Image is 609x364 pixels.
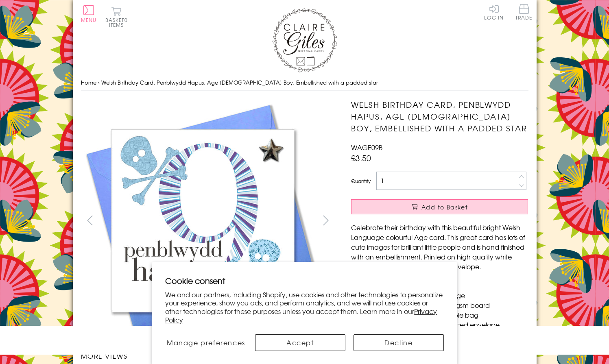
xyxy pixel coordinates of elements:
img: Welsh Birthday Card, Penblwydd Hapus, Age 9 Boy, Embellished with a padded star [81,99,325,343]
button: Accept [255,334,345,351]
span: Menu [81,16,97,24]
button: Basket0 items [105,7,128,27]
span: Manage preferences [167,338,245,347]
a: Trade [515,4,533,22]
span: 0 items [109,16,128,28]
img: Claire Giles Greetings Cards [272,8,337,72]
button: prev [81,211,99,229]
h1: Welsh Birthday Card, Penblwydd Hapus, Age [DEMOGRAPHIC_DATA] Boy, Embellished with a padded star [351,99,528,134]
span: › [98,78,100,86]
a: Privacy Policy [165,306,437,325]
nav: breadcrumbs [81,74,528,91]
p: Celebrate their birthday with this beautiful bright Welsh Language colourful Age card. This great... [351,222,528,271]
span: £3.50 [351,152,371,163]
span: Welsh Birthday Card, Penblwydd Hapus, Age [DEMOGRAPHIC_DATA] Boy, Embellished with a padded star [101,78,378,86]
a: Log In [484,4,504,20]
h3: More views [81,351,335,361]
label: Quantity [351,177,371,185]
button: Manage preferences [165,334,247,351]
h2: Cookie consent [165,275,444,286]
button: Decline [354,334,444,351]
span: Trade [515,4,533,20]
span: Add to Basket [421,203,468,211]
p: We and our partners, including Shopify, use cookies and other technologies to personalize your ex... [165,290,444,324]
span: WAGE09B [351,142,382,152]
button: next [317,211,335,229]
button: Add to Basket [351,199,528,214]
a: Home [81,78,96,86]
button: Menu [81,5,97,22]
